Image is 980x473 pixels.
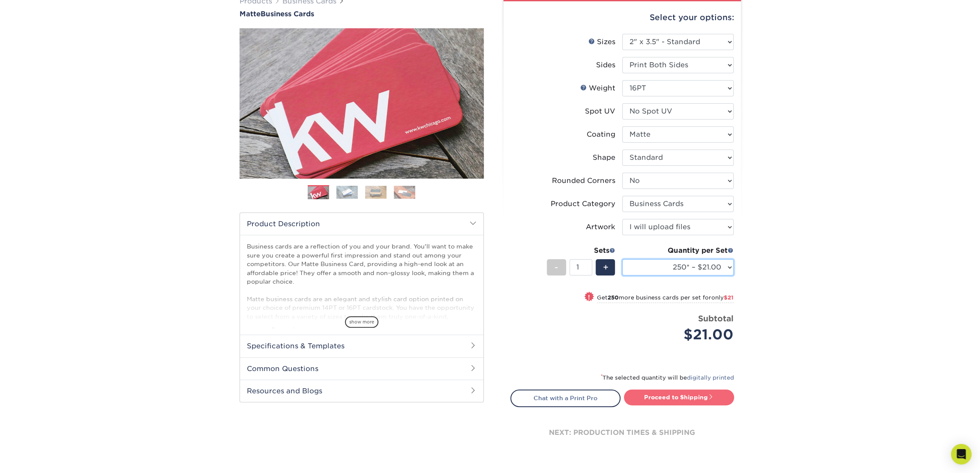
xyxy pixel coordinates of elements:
a: MatteBusiness Cards [240,10,484,18]
div: Select your options: [510,1,734,34]
strong: 250 [608,294,619,301]
div: Open Intercom Messenger [951,444,971,464]
h2: Product Description [240,213,483,235]
img: Business Cards 04 [394,186,415,199]
p: Business cards are a reflection of you and your brand. You'll want to make sure you create a powe... [247,242,477,364]
div: Sides [596,60,615,70]
h2: Common Questions [240,357,483,380]
small: The selected quantity will be [601,374,734,381]
h2: Specifications & Templates [240,335,483,357]
h2: Resources and Blogs [240,380,483,402]
div: Coating [587,129,615,140]
div: Spot UV [585,106,615,117]
span: ! [588,293,590,302]
a: Chat with a Print Pro [510,389,620,407]
img: Business Cards 02 [336,186,358,199]
div: Artwork [586,222,615,232]
a: digitally printed [687,374,734,381]
div: Sizes [588,37,615,47]
span: Matte [240,10,261,18]
div: Shape [593,153,615,163]
span: - [554,261,558,274]
img: Business Cards 03 [365,186,387,199]
strong: Subtotal [698,314,734,323]
div: Quantity per Set [622,245,734,256]
div: $21.00 [629,324,734,345]
h1: Business Cards [240,10,484,18]
div: next: production times & shipping [510,407,734,458]
span: + [602,261,608,274]
div: Product Category [551,199,615,209]
span: $21 [724,294,734,301]
small: Get more business cards per set for [597,294,734,303]
div: Rounded Corners [552,176,615,186]
div: Sets [547,245,615,256]
span: show more [345,316,378,328]
div: Weight [580,83,615,93]
img: Business Cards 01 [308,182,329,204]
span: only [711,294,734,301]
a: Proceed to Shipping [624,389,734,405]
